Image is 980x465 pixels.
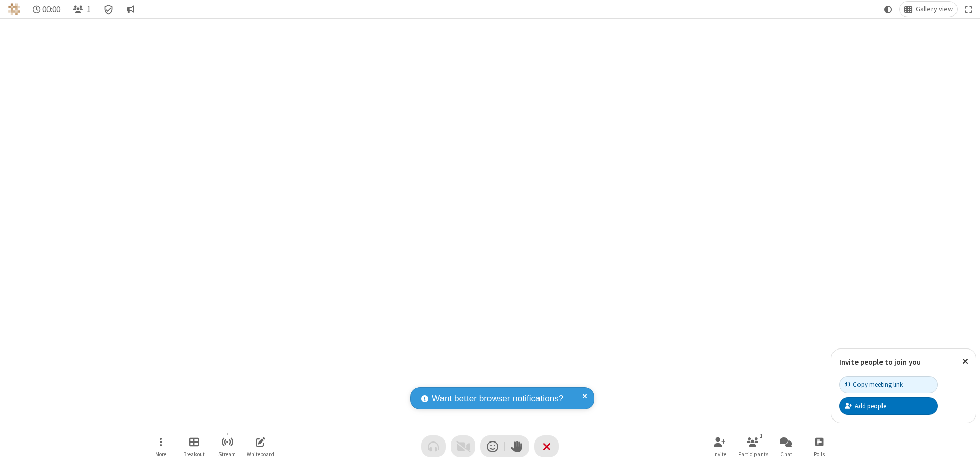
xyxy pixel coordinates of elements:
button: Close popover [954,349,976,374]
button: Copy meeting link [839,376,938,393]
button: Video [451,435,475,457]
span: 00:00 [42,5,60,14]
button: Add people [839,397,938,414]
button: Using system theme [880,2,896,17]
span: 1 [87,5,91,14]
button: Audio problem - check your Internet connection or call by phone [421,435,446,457]
button: Raise hand [505,435,529,457]
span: Want better browser notifications? [432,392,563,405]
button: Open participant list [738,432,768,461]
span: Chat [780,451,792,457]
span: Polls [814,451,825,457]
button: Conversation [122,2,138,17]
img: QA Selenium DO NOT DELETE OR CHANGE [8,3,20,15]
div: Meeting details Encryption enabled [99,2,118,17]
button: Send a reaction [480,435,505,457]
button: End or leave meeting [534,435,559,457]
div: Timer [29,2,65,17]
span: Stream [218,451,236,457]
div: 1 [757,431,766,440]
button: Manage Breakout Rooms [179,432,209,461]
span: More [155,451,166,457]
label: Invite people to join you [839,357,921,367]
button: Fullscreen [961,2,976,17]
button: Start streaming [212,432,242,461]
span: Breakout [183,451,205,457]
button: Open chat [771,432,801,461]
button: Open shared whiteboard [245,432,276,461]
button: Invite participants (⌘+Shift+I) [704,432,735,461]
button: Open poll [804,432,835,461]
span: Participants [738,451,768,457]
button: Open participant list [68,2,95,17]
span: Gallery view [916,5,953,13]
button: Open menu [145,432,176,461]
button: Change layout [900,2,957,17]
div: Copy meeting link [845,380,903,389]
span: Invite [713,451,726,457]
span: Whiteboard [247,451,274,457]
